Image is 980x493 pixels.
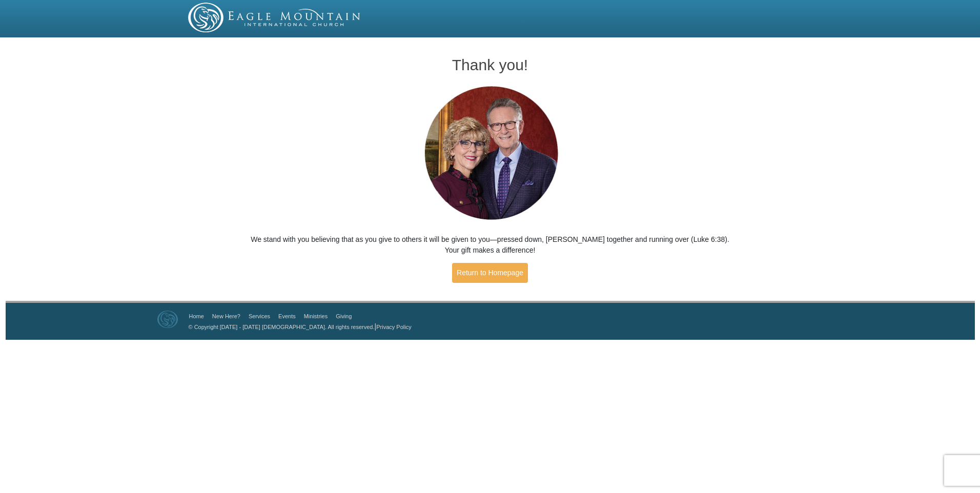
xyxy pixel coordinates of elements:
[278,313,296,319] a: Events
[189,313,204,319] a: Home
[336,313,352,319] a: Giving
[157,311,178,328] img: Eagle Mountain International Church
[189,324,375,330] a: © Copyright [DATE] - [DATE] [DEMOGRAPHIC_DATA]. All rights reserved.
[452,263,528,283] a: Return to Homepage
[304,313,328,319] a: Ministries
[212,313,240,319] a: New Here?
[188,3,361,32] img: EMIC
[249,313,270,319] a: Services
[185,321,412,332] p: |
[251,56,730,73] h1: Thank you!
[415,83,566,224] img: Pastors George and Terri Pearsons
[376,324,411,330] a: Privacy Policy
[251,234,730,256] p: We stand with you believing that as you give to others it will be given to you—pressed down, [PER...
